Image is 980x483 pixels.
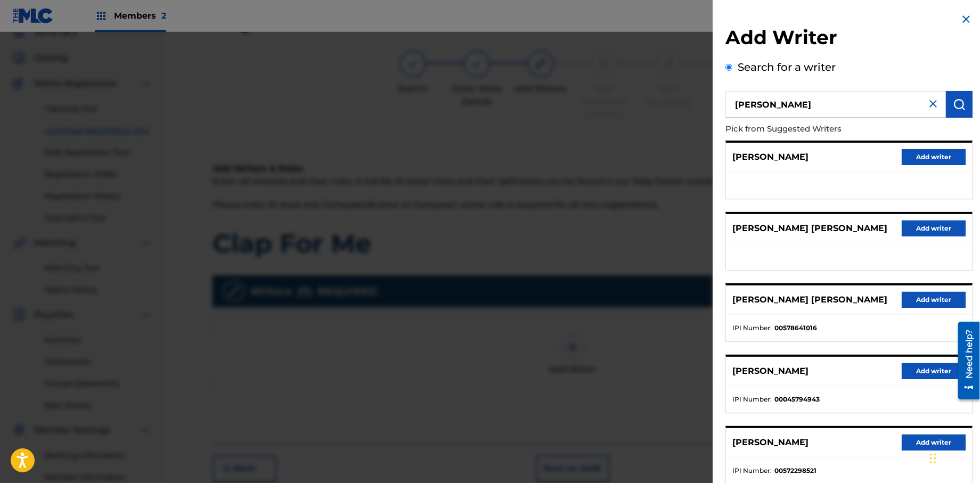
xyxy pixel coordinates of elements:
span: 2 [161,11,166,21]
iframe: Chat Widget [927,432,980,483]
label: Search for a writer [738,61,836,73]
p: [PERSON_NAME] [732,151,808,163]
p: [PERSON_NAME] [PERSON_NAME] [732,222,887,235]
span: Members [114,10,166,22]
button: Add writer [902,220,966,236]
img: Search Works [953,98,966,111]
strong: 00045794943 [774,395,820,404]
p: [PERSON_NAME] [732,365,808,378]
iframe: Resource Center [950,317,980,403]
p: [PERSON_NAME] [732,436,808,449]
input: Search writer's name or IPI Number [725,91,946,118]
strong: 00572298521 [774,466,816,476]
span: IPI Number : [732,323,772,333]
h2: Add Writer [725,26,973,53]
button: Add writer [902,435,966,451]
button: Add writer [902,292,966,308]
p: [PERSON_NAME] [PERSON_NAME] [732,293,887,306]
img: close [927,97,940,110]
span: IPI Number : [732,395,772,404]
p: Pick from Suggested Writers [725,118,912,141]
div: Drag [930,443,936,474]
button: Add writer [902,363,966,379]
strong: 00578641016 [774,323,817,333]
span: IPI Number : [732,466,772,476]
button: Add writer [902,149,966,165]
img: Top Rightsholders [95,10,108,22]
img: MLC Logo [13,8,54,23]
